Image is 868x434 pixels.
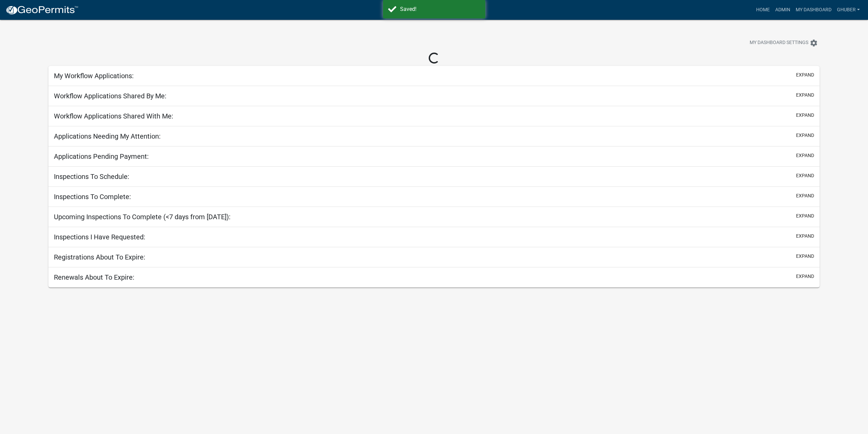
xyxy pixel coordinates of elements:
h5: Upcoming Inspections To Complete (<7 days from [DATE]): [54,213,231,221]
a: GHuber [834,3,863,16]
span: My Dashboard Settings [750,39,808,47]
h5: My Workflow Applications: [54,72,134,80]
h5: Applications Needing My Attention: [54,132,161,140]
button: My Dashboard Settingssettings [744,36,823,50]
h5: Registrations About To Expire: [54,253,145,261]
button: expand [796,273,814,280]
button: expand [796,112,814,119]
h5: Renewals About To Expire: [54,273,134,281]
button: expand [796,172,814,179]
i: settings [810,39,818,47]
button: expand [796,152,814,159]
button: expand [796,192,814,199]
button: expand [796,92,814,99]
h5: Inspections To Complete: [54,193,131,201]
a: Admin [773,3,793,16]
h5: Applications Pending Payment: [54,152,149,160]
h5: Inspections To Schedule: [54,172,129,181]
h5: Workflow Applications Shared With Me: [54,112,173,120]
button: expand [796,132,814,139]
div: Saved! [400,5,480,13]
button: expand [796,212,814,220]
a: My Dashboard [793,3,834,16]
h5: Inspections I Have Requested: [54,233,145,241]
button: expand [796,71,814,79]
a: Home [753,3,773,16]
button: expand [796,253,814,260]
h5: Workflow Applications Shared By Me: [54,92,166,100]
button: expand [796,233,814,240]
